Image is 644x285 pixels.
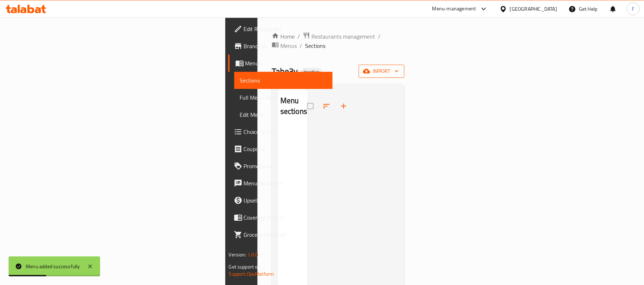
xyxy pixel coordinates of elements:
span: Menu disclaimer [244,179,327,187]
nav: Menu sections [277,123,308,129]
span: Sections [240,76,327,85]
div: Menu-management [432,5,476,13]
a: Coupons [228,140,333,157]
span: Menus [245,59,327,67]
span: Get support on: [229,262,262,271]
a: Edit Restaurant [228,20,333,37]
span: Promotions [244,162,327,170]
a: Sections [234,72,333,89]
span: Grocery Checklist [244,230,327,239]
span: Full Menu View [240,93,327,102]
span: 1.0.0 [247,250,259,259]
a: Restaurants management [303,32,375,41]
a: Grocery Checklist [228,226,333,243]
span: Restaurants management [311,32,375,41]
a: Upsell [228,192,333,209]
li: / [378,32,380,41]
a: Promotions [228,157,333,175]
span: Coupons [244,145,327,153]
a: Menu disclaimer [228,175,333,192]
span: Upsell [244,196,327,205]
button: import [359,65,404,78]
span: import [364,67,399,76]
a: Choice Groups [228,123,333,140]
a: Edit Menu [234,106,333,123]
span: F [632,5,634,13]
span: Choice Groups [244,127,327,136]
span: Coverage Report [244,213,327,222]
a: Support.OpsPlatform [229,269,274,279]
a: Coverage Report [228,209,333,226]
div: Menu added successfully [26,262,80,270]
div: [GEOGRAPHIC_DATA] [510,5,557,13]
a: Branches [228,37,333,55]
nav: breadcrumb [272,32,405,50]
a: Full Menu View [234,89,333,106]
span: Version: [229,250,246,259]
span: Edit Restaurant [244,25,327,33]
a: Menus [228,55,333,72]
button: Add section [335,97,352,115]
span: Branches [244,42,327,50]
span: Edit Menu [240,110,327,119]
